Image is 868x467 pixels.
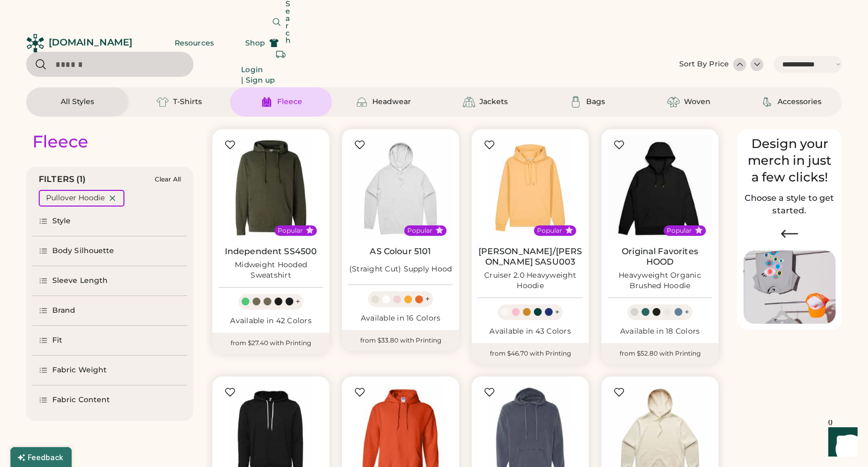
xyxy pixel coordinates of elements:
[356,96,368,108] img: Headwear Icon
[348,135,453,240] img: AS Colour 5101 (Straight Cut) Supply Hood
[162,32,226,53] button: Resources
[173,97,202,107] div: T-Shirts
[679,59,729,70] div: Sort By Price
[370,246,431,257] a: AS Colour 5101
[778,97,821,107] div: Accessories
[478,326,583,337] div: Available in 43 Colors
[52,276,108,286] div: Sleeve Length
[608,246,712,267] a: Original Favorites HOOD
[155,176,181,183] div: Clear All
[463,96,475,108] img: Jackets Icon
[52,335,62,346] div: Fit
[667,96,680,108] img: Woven Icon
[586,97,605,107] div: Bags
[306,226,314,234] button: Popular Style
[425,293,430,305] div: +
[61,97,94,107] div: All Styles
[818,420,863,465] iframe: Front Chat
[277,97,302,107] div: Fleece
[478,270,583,291] div: Cruiser 2.0 Heavyweight Hoodie
[744,135,836,186] div: Design your merch in just a few clicks!
[555,306,559,318] div: +
[295,296,300,307] div: +
[52,216,71,226] div: Style
[349,264,452,275] div: (Straight Cut) Supply Hood
[245,39,265,47] span: Shop
[52,365,107,375] div: Fabric Weight
[219,260,323,281] div: Midweight Hooded Sweatshirt
[156,96,169,108] img: T-Shirts Icon
[46,193,105,203] div: Pullover Hoodie
[608,135,712,240] img: Original Favorites HOOD Heavyweight Organic Brushed Hoodie
[233,32,291,53] button: Shop
[537,226,562,235] div: Popular
[260,96,273,108] img: Fleece Icon
[52,305,76,316] div: Brand
[49,36,132,49] div: [DOMAIN_NAME]
[478,135,583,240] img: Stanley/Stella SASU003 Cruiser 2.0 Heavyweight Hoodie
[278,226,303,235] div: Popular
[667,226,692,235] div: Popular
[472,343,589,364] div: from $46.70 with Printing
[372,97,411,107] div: Headwear
[601,343,718,364] div: from $52.80 with Printing
[608,270,712,291] div: Heavyweight Organic Brushed Hoodie
[608,326,712,337] div: Available in 18 Colors
[52,395,110,405] div: Fabric Content
[32,131,88,152] div: Fleece
[342,330,459,351] div: from $33.80 with Printing
[52,246,115,256] div: Body Silhouette
[695,226,703,234] button: Popular Style
[407,226,432,235] div: Popular
[348,313,453,324] div: Available in 16 Colors
[569,96,582,108] img: Bags Icon
[479,97,508,107] div: Jackets
[39,173,86,186] div: FILTERS (1)
[478,246,583,267] a: [PERSON_NAME]/[PERSON_NAME] SASU003
[219,316,323,326] div: Available in 42 Colors
[219,135,323,240] img: Independent Trading Co. SS4500 Midweight Hooded Sweatshirt
[26,34,44,52] img: Rendered Logo - Screens
[744,250,836,324] img: Image of Lisa Congdon Eye Print on T-Shirt and Hat
[684,306,689,318] div: +
[761,96,773,108] img: Accessories Icon
[744,192,836,217] h2: Choose a style to get started.
[225,246,317,257] a: Independent SS4500
[684,97,711,107] div: Woven
[565,226,573,234] button: Popular Style
[212,333,329,354] div: from $27.40 with Printing
[436,226,443,234] button: Popular Style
